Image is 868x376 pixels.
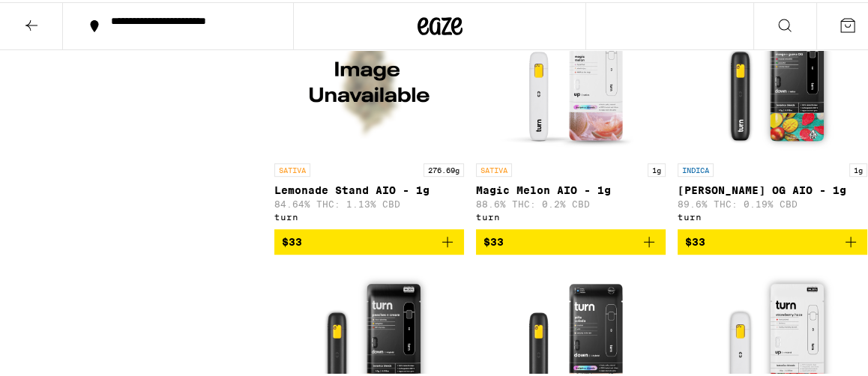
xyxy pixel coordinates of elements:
p: Lemonade Stand AIO - 1g [274,182,464,194]
div: turn [274,210,464,219]
img: turn - Mango Guava OG AIO - 1g [698,4,848,154]
p: 1g [648,161,666,175]
span: Help [34,10,64,24]
p: SATIVA [274,161,310,175]
span: $33 [685,234,705,246]
span: $33 [483,234,504,246]
p: SATIVA [476,161,512,175]
button: Add to bag [274,227,464,252]
p: INDICA [678,161,714,175]
p: [PERSON_NAME] OG AIO - 1g [678,182,867,194]
img: turn - Lemonade Stand AIO - 1g [295,4,444,154]
p: 88.6% THC: 0.2% CBD [476,197,666,207]
img: turn - Magic Melon AIO - 1g [496,4,646,154]
div: turn [476,210,666,219]
button: Add to bag [678,227,867,252]
a: Open page for Magic Melon AIO - 1g from turn [476,4,666,227]
span: $33 [282,234,302,246]
p: 89.6% THC: 0.19% CBD [678,197,867,207]
a: Open page for Mango Guava OG AIO - 1g from turn [678,4,867,227]
p: 84.64% THC: 1.13% CBD [274,197,464,207]
button: Add to bag [476,227,666,252]
div: turn [678,210,867,219]
a: Open page for Lemonade Stand AIO - 1g from turn [274,4,464,227]
p: 276.69g [424,161,464,175]
p: Magic Melon AIO - 1g [476,182,666,194]
p: 1g [849,161,867,175]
